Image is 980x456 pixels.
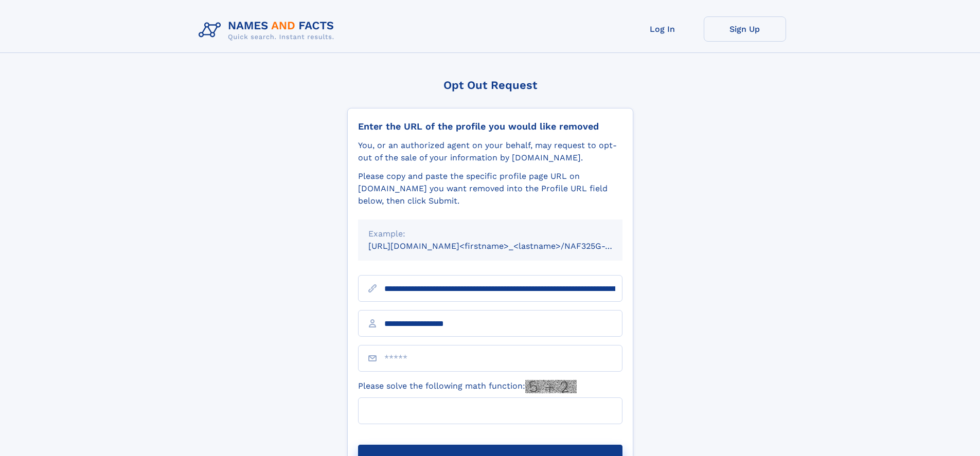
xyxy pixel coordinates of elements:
[621,16,704,42] a: Log In
[358,139,622,164] div: You, or an authorized agent on your behalf, may request to opt-out of the sale of your informatio...
[194,16,343,44] img: Logo Names and Facts
[358,170,622,207] div: Please copy and paste the specific profile page URL on [DOMAIN_NAME] you want removed into the Pr...
[368,228,612,240] div: Example:
[358,121,622,132] div: Enter the URL of the profile you would like removed
[368,241,642,251] small: [URL][DOMAIN_NAME]<firstname>_<lastname>/NAF325G-xxxxxxxx
[704,16,786,42] a: Sign Up
[358,380,577,393] label: Please solve the following math function:
[347,79,633,92] div: Opt Out Request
